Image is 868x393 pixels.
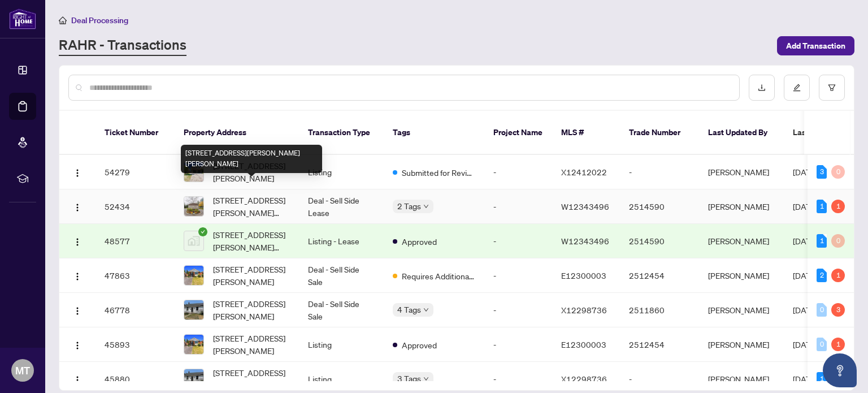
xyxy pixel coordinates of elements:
span: Submitted for Review [402,166,475,179]
span: down [423,307,429,313]
td: - [620,155,699,189]
span: MT [15,362,30,378]
span: [STREET_ADDRESS][PERSON_NAME] [213,297,290,322]
td: [PERSON_NAME] [699,224,784,258]
button: Open asap [823,353,857,387]
span: [STREET_ADDRESS][PERSON_NAME][PERSON_NAME] [213,228,290,253]
span: [DATE] [793,339,818,349]
span: [DATE] [793,270,818,280]
div: 0 [817,338,827,351]
th: Trade Number [620,111,699,155]
span: 3 Tags [397,372,421,385]
td: - [484,327,552,362]
th: Ticket Number [96,111,175,155]
div: 1 [831,338,845,351]
div: 1 [817,372,827,386]
img: Logo [73,169,82,178]
td: [PERSON_NAME] [699,155,784,189]
td: - [484,155,552,189]
td: Listing [299,327,384,362]
td: - [484,293,552,327]
div: 2 [817,269,827,282]
img: logo [9,8,36,29]
a: RAHR - Transactions [59,36,186,56]
img: Logo [73,272,82,281]
span: E12300003 [561,339,606,349]
span: [STREET_ADDRESS][PERSON_NAME] [213,332,290,357]
img: thumbnail-img [184,335,203,354]
td: Listing - Lease [299,224,384,258]
button: edit [784,75,810,101]
td: - [484,258,552,293]
span: [DATE] [793,201,818,211]
td: [PERSON_NAME] [699,327,784,362]
button: Logo [68,232,86,250]
div: 0 [817,303,827,317]
span: [DATE] [793,236,818,246]
div: 3 [831,303,845,317]
td: [PERSON_NAME] [699,258,784,293]
img: thumbnail-img [184,197,203,216]
td: Deal - Sell Side Sale [299,258,384,293]
span: X12298736 [561,374,607,384]
span: E12300003 [561,270,606,280]
td: 47863 [96,258,175,293]
span: W12343496 [561,236,609,246]
img: Logo [73,237,82,247]
div: [STREET_ADDRESS][PERSON_NAME][PERSON_NAME] [181,145,322,173]
span: Add Transaction [786,37,845,55]
td: Deal - Sell Side Lease [299,189,384,224]
span: Approved [402,339,437,351]
span: [STREET_ADDRESS][PERSON_NAME][PERSON_NAME] [213,194,290,219]
img: thumbnail-img [184,231,203,251]
td: 52434 [96,189,175,224]
td: [PERSON_NAME] [699,189,784,224]
span: check-circle [198,227,207,236]
td: Listing [299,155,384,189]
th: Tags [384,111,484,155]
th: MLS # [552,111,620,155]
div: 0 [831,234,845,248]
span: X12412022 [561,167,607,177]
span: 2 Tags [397,200,421,213]
img: Logo [73,306,82,316]
div: 1 [831,200,845,213]
td: 2512454 [620,327,699,362]
th: Transaction Type [299,111,384,155]
td: 46778 [96,293,175,327]
span: down [423,376,429,382]
button: filter [819,75,845,101]
td: - [484,189,552,224]
td: 45893 [96,327,175,362]
img: thumbnail-img [184,300,203,319]
td: 48577 [96,224,175,258]
img: Logo [73,203,82,212]
span: 4 Tags [397,303,421,316]
td: [PERSON_NAME] [699,293,784,327]
img: Logo [73,341,82,350]
img: thumbnail-img [184,266,203,285]
span: edit [793,84,801,92]
td: 2514590 [620,224,699,258]
div: 3 [817,165,827,179]
td: 2514590 [620,189,699,224]
span: [STREET_ADDRESS][PERSON_NAME] [213,366,290,391]
span: filter [828,84,836,92]
span: download [758,84,766,92]
span: [STREET_ADDRESS][PERSON_NAME] [213,263,290,288]
button: download [749,75,775,101]
span: Requires Additional Docs [402,270,475,282]
span: Approved [402,235,437,248]
span: down [423,204,429,209]
div: 1 [831,269,845,282]
button: Logo [68,301,86,319]
span: [DATE] [793,305,818,315]
div: 1 [817,234,827,248]
span: Deal Processing [71,15,128,25]
td: Deal - Sell Side Sale [299,293,384,327]
button: Add Transaction [777,36,854,55]
td: 2511860 [620,293,699,327]
button: Logo [68,335,86,353]
div: 1 [817,200,827,213]
td: 2512454 [620,258,699,293]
